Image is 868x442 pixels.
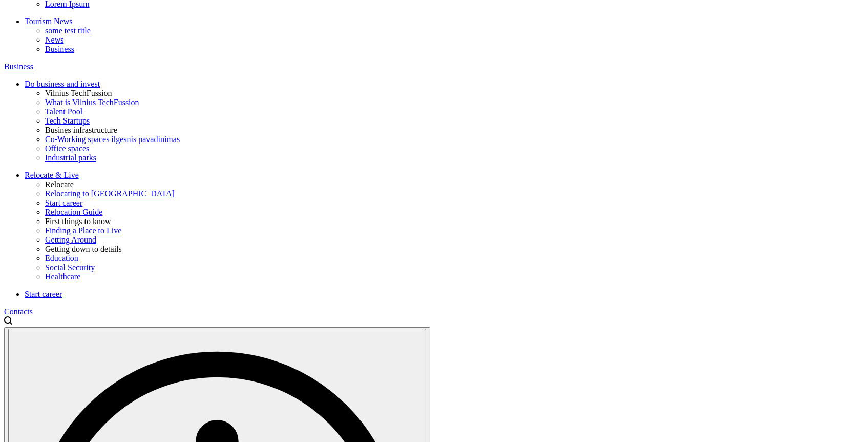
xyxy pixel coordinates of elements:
[45,98,864,107] a: What is Vilnius TechFussion
[25,79,100,88] span: Do business and invest
[45,189,864,198] a: Relocating to [GEOGRAPHIC_DATA]
[45,107,82,116] span: Talent Pool
[45,45,74,53] span: Business
[45,126,117,134] span: Busines infrastructure
[45,208,102,216] span: Relocation Guide
[45,153,864,163] a: Industrial parks
[45,35,864,45] a: News
[25,79,864,89] a: Do business and invest
[45,45,864,54] a: Business
[45,89,112,97] span: Vilnius TechFussion
[45,263,95,272] span: Social Security
[25,290,62,298] span: Start career
[4,318,12,327] a: Open search modal
[45,198,82,207] span: Start career
[45,135,180,144] span: Co-Working spaces ilgesnis pavadinimas
[45,180,74,189] span: Relocate
[25,290,864,299] a: Start career
[4,307,864,316] a: Contacts
[45,35,63,44] span: News
[25,171,79,179] span: Relocate & Live
[45,208,864,217] a: Relocation Guide
[45,98,139,107] span: What is Vilnius TechFussion
[4,62,864,71] a: Business
[25,171,864,180] a: Relocate & Live
[45,217,111,226] span: First things to know
[45,144,864,153] a: Office spaces
[45,272,864,282] a: Healthcare
[4,62,33,71] span: Business
[45,26,864,35] a: some test title
[45,254,864,263] a: Education
[25,17,73,26] span: Tourism News
[45,189,175,198] span: Relocating to [GEOGRAPHIC_DATA]
[45,116,90,125] span: Tech Startups
[45,198,864,208] a: Start career
[45,153,96,162] span: Industrial parks
[4,307,33,316] span: Contacts
[45,226,864,235] a: Finding a Place to Live
[45,235,96,244] span: Getting Around
[45,245,122,253] span: Getting down to details
[45,254,78,263] span: Education
[45,235,864,245] a: Getting Around
[45,116,864,126] a: Tech Startups
[45,263,864,272] a: Social Security
[45,135,864,144] a: Co-Working spaces ilgesnis pavadinimas
[45,107,864,116] a: Talent Pool
[25,17,864,26] a: Tourism News
[45,226,121,235] span: Finding a Place to Live
[45,272,80,281] span: Healthcare
[45,144,89,153] span: Office spaces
